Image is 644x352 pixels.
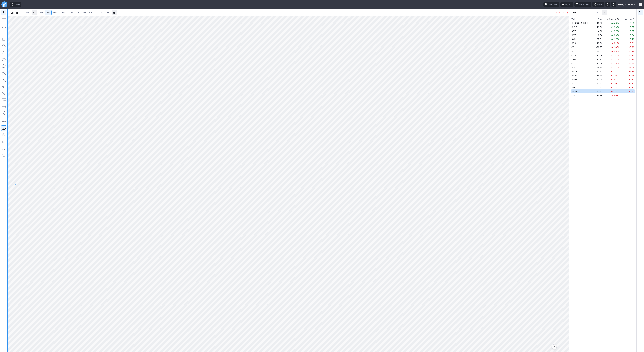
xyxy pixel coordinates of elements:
a: 30M [67,10,75,15]
button: Position [1,104,6,109]
span: -2.58 [629,66,634,69]
button: Search [25,10,30,15]
td: 323.61 [593,69,603,73]
span: -1.38 [611,62,617,65]
span: [DATE] 10:41 AM ET [617,3,637,6]
span: % [617,66,619,69]
span: -0.13 [629,86,634,89]
button: Share [592,2,604,7]
button: Remove all autosaved drawings [1,152,6,158]
button: Lock drawings [1,139,6,144]
span: % [617,34,619,36]
span: % [617,38,619,40]
button: Hide drawings [1,132,6,137]
td: 61.93 [593,81,603,85]
a: M [105,10,110,15]
span: 1H [77,11,79,14]
td: 21.73 [593,57,603,61]
span: APLD [571,78,577,81]
span: -1.34 [629,62,634,65]
a: 2H [81,10,87,15]
span: % [617,54,619,57]
span: -2.26 [611,74,617,77]
button: Range [112,10,117,15]
button: Fibonacci retracements [1,97,6,102]
td: 16.60 [593,93,603,98]
span: MSTR [571,70,577,73]
button: Full screen [574,2,591,7]
button: Elliott waves [1,90,6,96]
span: -0.70 [629,78,634,81]
button: More [602,10,607,15]
span: HOOD [571,66,577,69]
td: 105.31 [593,37,603,41]
button: Text [1,77,6,82]
span: % [617,42,619,44]
span: HIVE [571,34,576,36]
span: +0.18 [629,38,634,40]
span: Ideas [15,3,20,6]
span: % [617,26,619,28]
span: -1.72 [629,82,634,85]
span: +1.37 [611,30,617,32]
span: +0.55 [629,22,634,24]
span: BTBT [571,86,577,89]
span: -0.63 [611,50,617,53]
span: % [617,70,619,73]
button: Polygon [1,63,6,69]
button: Rotated rectangle [1,43,6,49]
div: Price [598,18,603,21]
span: +0.17 [611,38,617,40]
a: 15M [59,10,67,15]
a: 5M [52,10,59,15]
td: 48.69 [593,41,603,45]
span: BKCH [571,38,577,40]
button: Drawing mode: Single [1,119,6,124]
td: 3.91 [593,85,603,89]
a: 1H [75,10,81,15]
button: Toggle dark mode [605,2,610,7]
span: -0.97 [629,94,634,97]
button: Mouse [1,10,6,15]
span: Share [597,3,602,6]
span: % [617,46,619,49]
span: -2.47 [629,90,634,93]
td: 57.53 [593,89,603,93]
button: Settings [611,2,616,7]
td: 19.53 [593,25,603,29]
span: -0.01 [629,42,634,44]
span: SBET [571,94,577,97]
span: % [617,30,619,32]
span: Change $ [625,18,634,21]
td: 44.32 [593,49,603,53]
span: BMNR [571,90,577,93]
span: GBTC [571,62,577,65]
span: -5.49 [611,94,617,97]
span: 2H [83,11,86,14]
span: Chart tour [548,3,558,6]
span: HUT [571,50,576,53]
p: -0.85 (1.42%) [555,12,568,14]
button: Triangle [1,50,6,55]
span: 3M [46,11,50,14]
span: +0.55 [629,26,634,28]
span: +4.43 [611,22,617,24]
span: MARA [571,74,577,77]
button: Arrow [1,30,6,35]
span: -0.46 [629,74,634,77]
span: [PERSON_NAME] [571,22,588,24]
td: 17.40 [593,53,603,57]
span: % [617,82,619,85]
span: Full screen [579,3,589,6]
button: Ellipse [1,57,6,62]
span: 1M [40,11,43,14]
button: Portfolio watchlist [638,10,643,15]
span: -4.12 [611,90,617,93]
span: -0.28 [629,50,634,53]
span: Change % [609,18,619,21]
a: W [99,10,105,15]
div: Ticker [571,18,577,21]
a: 1M [38,10,45,15]
button: Anchored VWAP [1,110,6,116]
span: -7.19 [629,70,634,73]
